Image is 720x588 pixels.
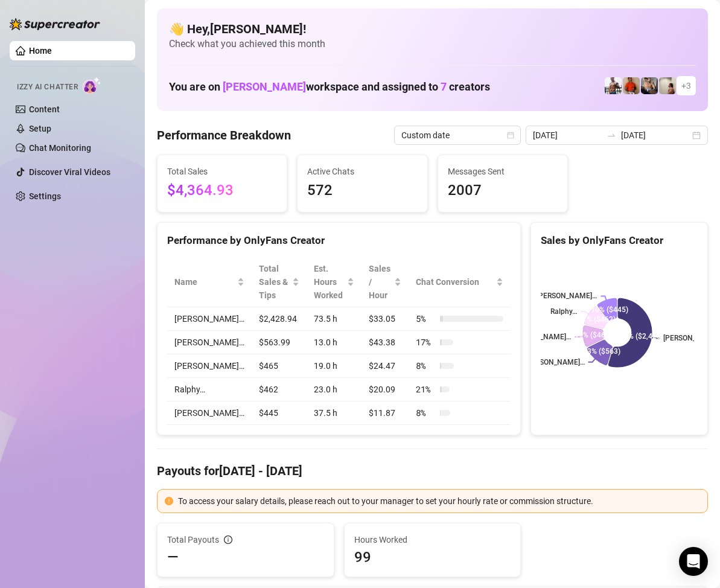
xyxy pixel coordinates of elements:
[167,307,252,331] td: [PERSON_NAME]…
[679,547,708,576] div: Open Intercom Messenger
[252,354,307,378] td: $465
[605,77,622,94] img: JUSTIN
[537,292,597,301] text: [PERSON_NAME]…
[167,331,252,354] td: [PERSON_NAME]…
[29,46,52,56] a: Home
[167,165,277,178] span: Total Sales
[167,179,277,202] span: $4,364.93
[401,126,514,144] span: Custom date
[252,378,307,401] td: $462
[441,80,447,93] span: 7
[541,232,698,249] div: Sales by OnlyFans Creator
[252,307,307,331] td: $2,428.94
[354,548,511,567] span: 99
[416,312,435,325] span: 5 %
[10,18,100,30] img: logo-BBDzfeDw.svg
[362,257,409,307] th: Sales / Hour
[17,81,78,93] span: Izzy AI Chatter
[167,548,179,567] span: —
[362,378,409,401] td: $20.09
[169,21,696,37] h4: 👋 Hey, [PERSON_NAME] !
[83,77,101,94] img: AI Chatter
[362,307,409,331] td: $33.05
[169,80,490,94] h1: You are on workspace and assigned to creators
[369,262,392,302] span: Sales / Hour
[307,331,362,354] td: 13.0 h
[416,336,435,349] span: 17 %
[167,232,511,249] div: Performance by OnlyFans Creator
[29,167,110,177] a: Discover Viral Videos
[167,401,252,425] td: [PERSON_NAME]…
[157,462,708,479] h4: Payouts for [DATE] - [DATE]
[354,533,511,546] span: Hours Worked
[551,308,578,316] text: Ralphy…
[314,262,345,302] div: Est. Hours Worked
[607,130,616,140] span: swap-right
[29,104,60,114] a: Content
[307,354,362,378] td: 19.0 h
[167,378,252,401] td: Ralphy…
[448,179,558,202] span: 2007
[607,130,616,140] span: to
[178,494,700,508] div: To access your salary details, please reach out to your manager to set your hourly rate or commis...
[174,275,235,289] span: Name
[167,257,252,307] th: Name
[167,354,252,378] td: [PERSON_NAME]…
[252,257,307,307] th: Total Sales & Tips
[416,383,435,396] span: 21 %
[307,401,362,425] td: 37.5 h
[224,535,232,544] span: info-circle
[252,331,307,354] td: $563.99
[252,401,307,425] td: $445
[307,179,417,202] span: 572
[416,275,494,289] span: Chat Conversion
[681,79,691,92] span: + 3
[169,37,696,51] span: Check what you achieved this month
[362,401,409,425] td: $11.87
[29,124,51,133] a: Setup
[507,132,514,139] span: calendar
[362,331,409,354] td: $43.38
[167,533,219,546] span: Total Payouts
[524,358,585,366] text: [PERSON_NAME]…
[533,129,602,142] input: Start date
[659,77,676,94] img: Ralphy
[511,333,572,341] text: [PERSON_NAME]…
[29,143,91,153] a: Chat Monitoring
[259,262,290,302] span: Total Sales & Tips
[165,497,173,505] span: exclamation-circle
[641,77,658,94] img: George
[409,257,511,307] th: Chat Conversion
[29,191,61,201] a: Settings
[621,129,690,142] input: End date
[307,307,362,331] td: 73.5 h
[448,165,558,178] span: Messages Sent
[623,77,640,94] img: Justin
[416,359,435,372] span: 8 %
[223,80,306,93] span: [PERSON_NAME]
[416,406,435,420] span: 8 %
[157,127,291,144] h4: Performance Breakdown
[307,165,417,178] span: Active Chats
[307,378,362,401] td: 23.0 h
[362,354,409,378] td: $24.47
